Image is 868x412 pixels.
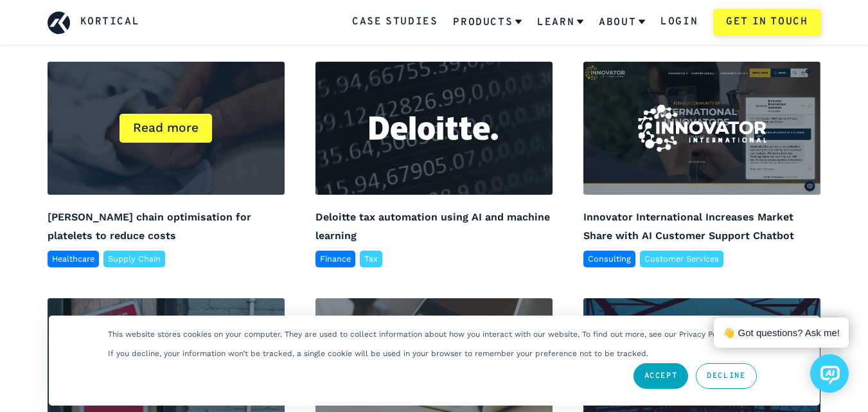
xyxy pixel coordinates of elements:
p: This website stores cookies on your computer. They are used to collect information about how you ... [108,330,731,339]
a: Innovator International Increases Market Share with AI Customer Support Chatbot [583,211,794,242]
div: Finance [315,251,355,267]
a: Read more [48,62,285,195]
div: Healthcare [48,251,99,267]
div: Supply Chain [103,251,165,267]
a: Learn [537,6,583,39]
div: Consulting [583,251,635,267]
img: Innovator International client logo [638,105,766,152]
a: Products [453,6,522,39]
a: Get in touch [713,9,820,36]
a: Innovator International client logo [583,62,820,195]
a: Kortical [80,14,140,31]
div: Tax [360,251,382,267]
a: Login [660,14,698,31]
a: Deloitte tax automation using AI and machine learning [315,211,550,242]
img: Deloitte client logo [369,116,498,141]
a: Accept [633,363,689,389]
a: Deloitte client logo [315,62,553,195]
div: Customer Services [640,251,723,267]
p: If you decline, your information won’t be tracked, a single cookie will be used in your browser t... [108,349,648,358]
a: [PERSON_NAME] chain optimisation for platelets to reduce costs [48,211,251,242]
a: Case Studies [352,14,438,31]
a: Decline [696,363,756,389]
a: About [599,6,645,39]
div: Read more [120,114,212,143]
